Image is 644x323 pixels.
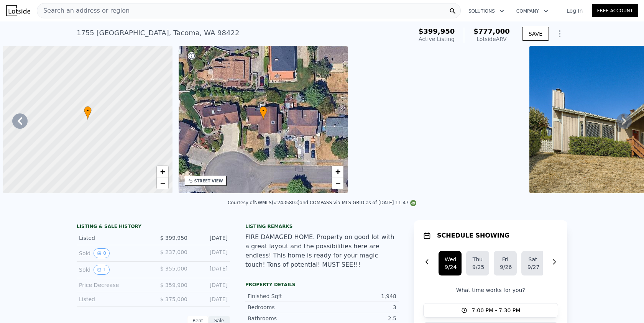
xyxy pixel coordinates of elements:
div: Listing remarks [245,223,399,230]
span: Active Listing [419,36,455,42]
div: • [260,106,267,120]
span: $399,950 [419,27,455,35]
img: Lotside [6,5,30,16]
span: $ 237,000 [160,249,187,255]
div: 3 [322,303,396,311]
div: STREET VIEW [194,178,223,184]
div: Sold [79,248,147,258]
div: Bedrooms [248,303,322,311]
span: $777,000 [473,27,510,35]
h1: SCHEDULE SHOWING [437,231,509,240]
button: 7:00 PM - 7:30 PM [423,303,558,318]
span: + [335,167,340,176]
div: Bathrooms [248,315,322,322]
div: 1,948 [322,292,396,300]
span: − [335,178,340,188]
div: Thu [472,256,483,263]
div: 9/24 [445,263,455,271]
div: • [84,106,92,120]
div: Listed [79,295,147,303]
div: Finished Sqft [248,292,322,300]
button: Solutions [462,4,510,18]
a: Zoom out [332,177,343,189]
div: [DATE] [194,248,228,258]
div: 9/25 [472,263,483,271]
div: Lotside ARV [473,35,510,43]
span: $ 399,950 [160,235,187,241]
span: + [160,167,165,176]
div: 1755 [GEOGRAPHIC_DATA] , Tacoma , WA 98422 [77,28,239,38]
div: Sat [527,256,538,263]
button: View historical data [94,248,110,258]
button: SAVE [522,27,549,41]
button: Company [510,4,554,18]
div: Property details [245,282,399,288]
div: LISTING & SALE HISTORY [77,223,230,231]
div: Sold [79,265,147,275]
p: What time works for you? [423,286,558,294]
span: − [160,178,165,188]
div: Price Decrease [79,281,147,289]
div: [DATE] [194,295,228,303]
button: Thu9/25 [466,251,489,275]
a: Free Account [592,4,638,17]
span: Search an address or region [37,6,130,15]
span: • [260,107,267,114]
button: View historical data [94,265,110,275]
div: 9/26 [500,263,511,271]
a: Log In [557,7,592,15]
span: • [84,107,92,114]
button: Show Options [552,26,567,41]
img: NWMLS Logo [410,200,416,206]
a: Zoom in [332,166,343,177]
div: Wed [445,256,455,263]
span: $ 355,000 [160,266,187,272]
div: 2.5 [322,315,396,322]
div: Fri [500,256,511,263]
div: FIRE DAMAGED HOME. Property on good lot with a great layout and the possibilities here are endles... [245,233,399,269]
div: Courtesy of NWMLS (#2435803) and COMPASS via MLS GRID as of [DATE] 11:47 [228,200,416,205]
div: [DATE] [194,234,228,242]
div: 9/27 [527,263,538,271]
a: Zoom out [157,177,168,189]
div: [DATE] [194,281,228,289]
a: Zoom in [157,166,168,177]
div: Listed [79,234,147,242]
span: $ 359,900 [160,282,187,288]
button: Wed9/24 [439,251,462,275]
div: [DATE] [194,265,228,275]
button: Fri9/26 [494,251,517,275]
button: Sat9/27 [521,251,544,275]
span: $ 375,000 [160,296,187,302]
span: 7:00 PM - 7:30 PM [472,307,521,314]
